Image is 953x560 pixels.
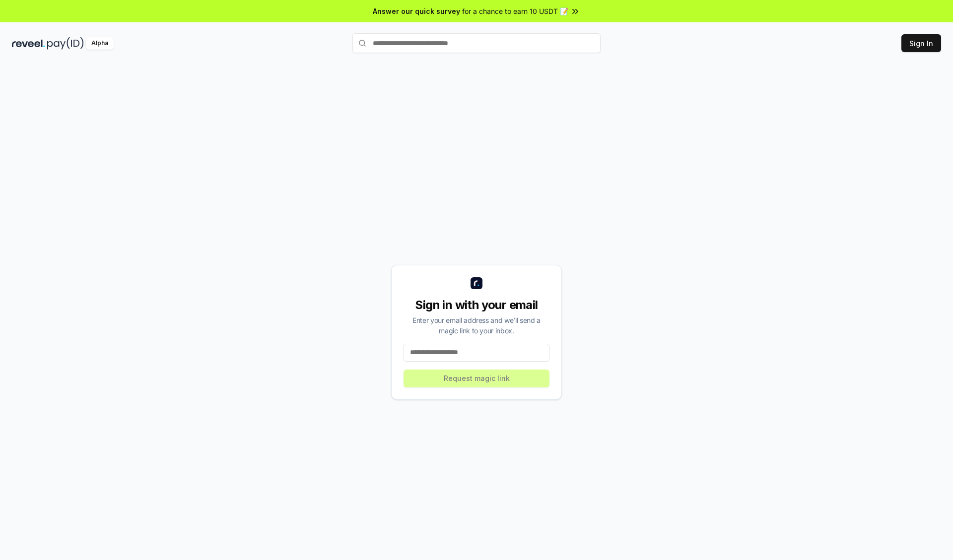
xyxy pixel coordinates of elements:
div: Enter your email address and we’ll send a magic link to your inbox. [404,315,549,336]
img: reveel_dark [12,37,45,50]
span: for a chance to earn 10 USDT 📝 [462,6,568,16]
span: Answer our quick survey [373,6,460,16]
img: logo_small [471,277,482,289]
img: pay_id [47,37,84,50]
button: Sign In [901,34,941,52]
div: Sign in with your email [404,297,549,313]
div: Alpha [86,37,114,50]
